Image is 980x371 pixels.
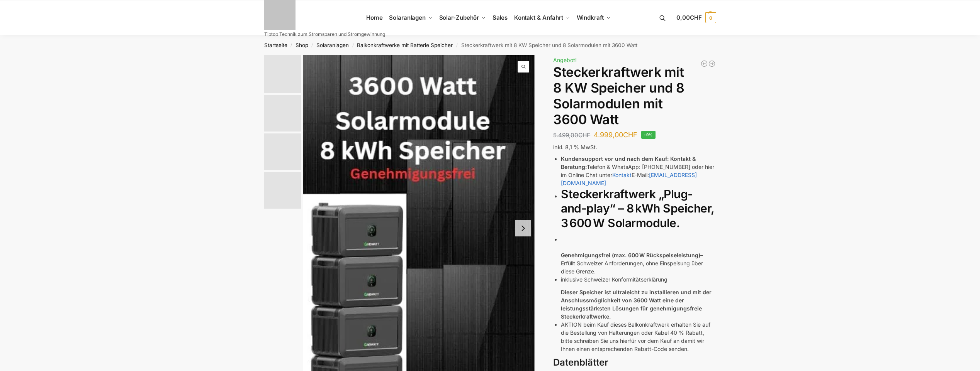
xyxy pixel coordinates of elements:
span: / [287,42,296,49]
a: Kontakt [612,172,632,178]
span: Solar-Zubehör [439,14,479,21]
button: Next slide [515,220,531,236]
img: 6 Module bificiaL [264,133,301,170]
li: Telefon & WhatsApp: [PHONE_NUMBER] oder hier im Online Chat unter E-Mail: [561,155,716,187]
a: Shop [296,42,308,48]
img: Balkonkraftwerk mit 3600 Watt [264,95,301,132]
a: Flexible Solarpanels (2×120 W) & SolarLaderegler [700,60,708,67]
h2: Steckerkraftwerk „Plug-and-play“ – 8 kWh Speicher, 3 600 W Solarmodule. [561,187,716,231]
a: Startseite [264,42,287,48]
p: inklusive Schweizer Konformitätserklärung [561,275,716,283]
a: 900/600 mit 2,2 kWh Marstek Speicher [708,60,716,67]
strong: Kundensupport vor und nach dem Kauf: [561,155,669,162]
span: 0,00 [676,14,701,21]
span: Sales [493,14,508,21]
a: Solar-Zubehör [436,0,489,35]
span: 0 [705,12,716,23]
a: 0,00CHF 0 [676,6,716,29]
img: 8kw-3600-watt-Collage.jpg [264,55,301,93]
a: Windkraft [573,0,614,35]
span: Kontakt & Anfahrt [514,14,563,21]
nav: Breadcrumb [250,35,730,55]
span: CHF [690,14,702,21]
span: Solaranlagen [389,14,426,21]
strong: Kontakt & Beratung: [561,155,696,170]
a: [EMAIL_ADDRESS][DOMAIN_NAME] [561,172,697,186]
h3: Datenblätter [553,356,716,369]
a: Sales [489,0,511,35]
a: Solaranlagen [386,0,436,35]
strong: Genehmigungsfrei (max. 600 W Rückspeiseleistung) [561,252,700,258]
span: / [349,42,357,49]
span: Angebot! [553,57,577,63]
a: Balkonkraftwerke mit Batterie Speicher [357,42,453,48]
bdi: 4.999,00 [594,131,637,139]
span: inkl. 8,1 % MwSt. [553,144,597,150]
span: / [308,42,316,49]
p: Tiptop Technik zum Stromsparen und Stromgewinnung [264,32,385,37]
span: CHF [623,131,637,139]
li: AKTION beim Kauf dieses Balkonkraftwerk erhalten Sie auf die Bestellung von Halterungen oder Kabe... [561,320,716,353]
span: / [453,42,461,49]
span: -9% [641,131,655,139]
span: CHF [578,132,590,139]
strong: Dieser Speicher ist ultraleicht zu installieren und mit der Anschlussmöglichkeit von 3600 Watt ei... [561,289,712,320]
p: – Erfüllt Schweizer Anforderungen, ohne Einspeisung über diese Grenze. [561,251,716,275]
h1: Steckerkraftwerk mit 8 KW Speicher und 8 Solarmodulen mit 3600 Watt [553,64,716,127]
img: NEP_800 [264,172,301,209]
span: Windkraft [577,14,604,21]
a: Solaranlagen [316,42,349,48]
a: Kontakt & Anfahrt [511,0,573,35]
bdi: 5.499,00 [553,132,590,139]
